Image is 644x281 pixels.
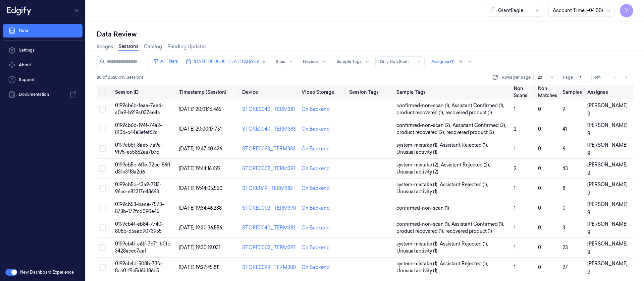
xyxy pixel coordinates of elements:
[396,228,445,235] span: product recovered (1) ,
[99,165,106,172] button: Select row
[396,221,451,228] span: confirmed-non-scan (1) ,
[396,188,437,195] span: Unusual activity (1)
[302,145,330,152] div: On Backend
[3,58,83,72] button: About
[538,264,541,270] span: 0
[563,74,573,80] span: Page
[99,264,106,271] button: Select row
[3,88,83,101] a: Documentation
[587,142,628,155] span: [PERSON_NAME] g
[440,240,489,248] span: Assistant Rejected (1) ,
[396,205,449,212] span: confirmed-non-scan (1)
[179,264,220,270] span: [DATE] 19:27:45.811
[72,5,83,16] button: Toggle Navigation
[451,102,505,109] span: Assistant Confirmed (1) ,
[396,109,445,116] span: product recovered (1) ,
[99,185,106,192] button: Select row
[514,106,516,112] span: 1
[511,85,535,99] th: Non Scans
[440,181,489,188] span: Assistant Rejected (1) ,
[99,205,106,211] button: Select row
[179,106,221,112] span: [DATE] 20:01:16.465
[97,74,144,80] span: 80 of 2,520,015 Sessions
[562,106,565,112] span: 9
[514,185,516,191] span: 1
[179,185,222,191] span: [DATE] 19:44:05.550
[179,244,220,251] span: [DATE] 19:30:19.031
[115,241,172,254] span: 0199cb4f-a6ff-7c71-b0fb-3428acec7aaf
[452,122,507,129] span: Assistant Confirmed (2) ,
[585,85,633,99] th: Assignee
[562,205,566,211] span: 0
[396,102,451,109] span: confirmed-non-scan (1) ,
[302,224,330,231] div: On Backend
[115,142,163,155] span: 0199cb5f-8ae5-7a9c-9f95-e55862ea7b7d
[302,106,330,113] div: On Backend
[446,129,494,136] span: recovered product (2)
[562,244,568,251] span: 23
[242,106,296,113] div: STORE0040_TERM381
[179,165,221,171] span: [DATE] 19:44:16.692
[99,145,106,152] button: Select row
[594,74,605,80] span: of 4
[302,244,330,251] div: On Backend
[99,126,106,132] button: Select row
[587,241,628,254] span: [PERSON_NAME] g
[302,205,330,212] div: On Backend
[242,126,296,133] div: STORE0040_TERM383
[440,142,489,149] span: Assistant Rejected (1) ,
[396,142,440,149] span: system-mistake (1) ,
[514,165,517,171] span: 2
[3,73,83,86] a: Support
[620,4,633,17] button: V
[302,126,330,133] div: On Backend
[587,201,628,214] span: [PERSON_NAME] g
[538,126,541,132] span: 0
[441,161,491,168] span: Assistant Rejected (2) ,
[179,146,222,152] span: [DATE] 19:47:40.426
[396,168,438,175] span: Unusual activity (2)
[151,56,180,67] button: All Filters
[514,146,516,152] span: 1
[115,221,163,234] span: 0199cb4f-eb84-7740-808b-d5aad9073955
[239,85,299,99] th: Device
[99,106,106,113] button: Select row
[562,185,565,191] span: 8
[440,260,489,267] span: Assistant Rejected (1) ,
[562,264,568,270] span: 27
[97,29,633,39] div: Data Review
[179,225,222,231] span: [DATE] 19:30:36.556
[396,161,441,168] span: system-mistake (2) ,
[302,185,330,192] div: On Backend
[396,181,440,188] span: system-mistake (1) ,
[587,261,628,274] span: [PERSON_NAME] g
[144,43,162,50] a: Catalog
[179,205,222,211] span: [DATE] 19:34:46.238
[587,102,628,116] span: [PERSON_NAME] g
[302,165,330,172] div: On Backend
[562,146,565,152] span: 6
[396,267,437,274] span: Unusual activity (1)
[242,205,296,212] div: STORE0002_TERM390
[514,244,516,251] span: 1
[451,221,505,228] span: Assistant Confirmed (1) ,
[242,145,296,152] div: STORE0093_TERM383
[3,24,83,38] a: Data
[179,126,222,132] span: [DATE] 20:00:17.751
[299,85,346,99] th: Video Storage
[535,85,560,99] th: Non Matches
[514,225,516,231] span: 1
[242,264,296,271] div: STORE0093_TERM380
[302,264,330,271] div: On Backend
[538,225,541,231] span: 0
[167,43,207,50] a: Pending Updates
[396,248,437,255] span: Unusual activity (1)
[194,59,259,65] span: [DATE] 00:00:00 - [DATE] 23:59:59
[514,126,517,132] span: 2
[3,44,83,57] a: Settings
[99,244,106,251] button: Select row
[560,85,585,99] th: Samples
[538,106,541,112] span: 0
[396,129,446,136] span: product recovered (2) ,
